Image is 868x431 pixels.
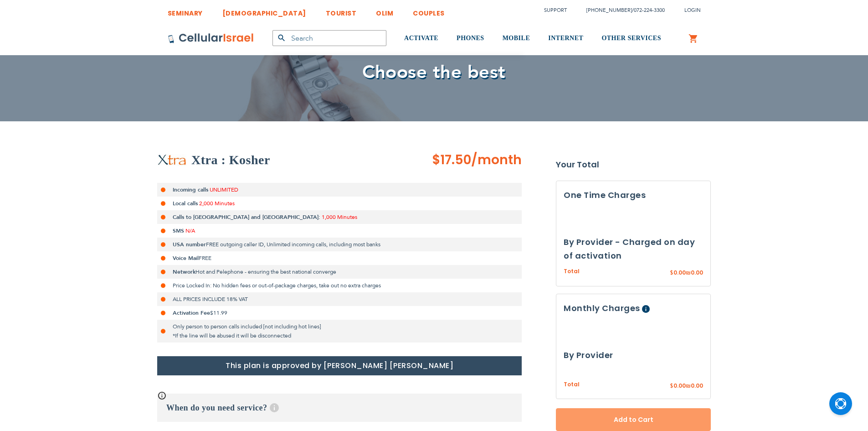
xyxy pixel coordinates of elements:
[404,35,438,42] span: ACTIVATE
[222,2,306,19] a: [DEMOGRAPHIC_DATA]
[362,60,506,85] span: Choose the best
[206,241,380,248] span: FREE outgoing caller ID, Unlimited incoming calls, including most banks
[168,2,203,19] a: SEMINARY
[173,186,208,193] strong: Incoming calls
[642,305,650,313] span: Help
[670,382,673,390] span: $
[457,35,484,42] span: PHONES
[564,348,703,362] h3: By Provider
[548,21,583,56] a: INTERNET
[503,35,530,42] span: MOBILE
[670,269,673,277] span: $
[322,213,357,221] span: 1,000 Minutes
[556,158,711,171] strong: Your Total
[173,254,199,262] strong: Voice Mail
[173,241,206,248] strong: USA number
[157,394,522,422] h3: When do you need service?
[413,2,445,19] a: COUPLES
[157,356,522,375] h1: This plan is approved by [PERSON_NAME] [PERSON_NAME]
[376,2,393,19] a: OLIM
[157,292,522,306] li: ALL PRICES INCLUDE 18% VAT
[185,227,195,234] span: N/A
[199,254,211,262] span: FREE
[191,151,270,169] h2: Xtra : Kosher
[157,279,522,292] li: Price Locked In: No hidden fees or out-of-package charges, take out no extra charges
[210,309,227,317] span: $11.99
[544,7,567,14] a: Support
[471,151,522,169] span: /month
[173,309,210,317] strong: Activation Fee
[564,188,703,202] h3: One Time Charges
[673,269,686,276] span: 0.00
[173,213,320,221] strong: Calls to [GEOGRAPHIC_DATA] and [GEOGRAPHIC_DATA]:
[404,21,438,56] a: ACTIVATE
[673,382,686,389] span: 0.00
[457,21,484,56] a: PHONES
[173,268,195,275] strong: Network
[601,21,661,56] a: OTHER SERVICES
[691,382,703,389] span: 0.00
[634,7,665,14] a: 072-224-3300
[210,186,238,193] span: UNLIMITED
[195,268,336,275] span: Hot and Pelephone - ensuring the best national converge
[326,2,357,19] a: TOURIST
[503,21,530,56] a: MOBILE
[564,302,640,314] span: Monthly Charges
[586,7,632,14] a: [PHONE_NUMBER]
[564,380,580,389] span: Total
[691,269,703,276] span: 0.00
[199,200,235,207] span: 2,000 Minutes
[168,33,254,44] img: Cellular Israel Logo
[173,200,198,207] strong: Local calls
[548,35,583,42] span: INTERNET
[564,267,580,276] span: Total
[157,154,187,166] img: Xtra : Kosher
[601,35,661,42] span: OTHER SERVICES
[686,382,691,390] span: ₪
[270,403,279,412] span: Help
[577,4,665,17] li: /
[272,30,386,46] input: Search
[157,320,522,343] li: Only person to person calls included [not including hot lines] *If the line will be abused it wil...
[686,269,691,277] span: ₪
[173,227,184,234] strong: SMS
[684,7,701,14] span: Login
[432,151,471,169] span: $17.50
[564,235,703,263] h3: By Provider - Charged on day of activation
